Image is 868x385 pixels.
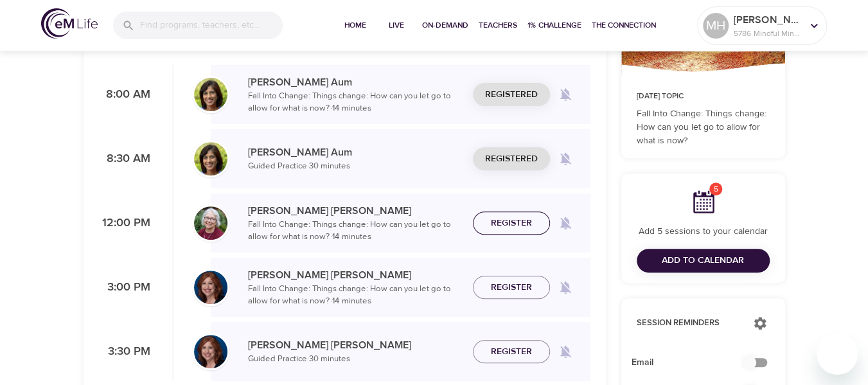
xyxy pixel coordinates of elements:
[473,147,550,171] button: Registered
[248,90,463,115] p: Fall Into Change: Things change: How can you let go to allow for what is now? · 14 minutes
[194,142,227,175] img: Alisha%20Aum%208-9-21.jpg
[248,203,463,219] p: [PERSON_NAME] [PERSON_NAME]
[248,145,463,160] p: [PERSON_NAME] Aum
[381,19,412,32] span: Live
[248,353,463,366] p: Guided Practice · 30 minutes
[248,219,463,244] p: Fall Into Change: Things change: How can you let go to allow for what is now? · 14 minutes
[485,87,538,103] span: Registered
[485,151,538,167] span: Registered
[248,337,463,353] p: [PERSON_NAME] [PERSON_NAME]
[473,276,550,300] button: Register
[194,271,227,304] img: Elaine_Smookler-min.jpg
[734,28,802,39] p: 5786 Mindful Minutes
[473,340,550,364] button: Register
[422,19,468,32] span: On-Demand
[99,215,150,232] p: 12:00 PM
[248,75,463,90] p: [PERSON_NAME] Aum
[592,19,656,32] span: The Connection
[194,206,227,240] img: Bernice_Moore_min.jpg
[637,249,770,273] button: Add to Calendar
[248,160,463,173] p: Guided Practice · 30 minutes
[99,343,150,361] p: 3:30 PM
[248,283,463,308] p: Fall Into Change: Things change: How can you let go to allow for what is now? · 14 minutes
[491,215,532,231] span: Register
[550,272,581,303] span: Remind me when a class goes live every Wednesday at 3:00 PM
[637,107,770,148] p: Fall Into Change: Things change: How can you let go to allow for what is now?
[473,83,550,107] button: Registered
[637,317,740,330] p: Session Reminders
[194,78,227,111] img: Alisha%20Aum%208-9-21.jpg
[99,279,150,296] p: 3:00 PM
[527,19,581,32] span: 1% Challenge
[662,253,744,269] span: Add to Calendar
[550,143,581,174] span: Remind me when a class goes live every Wednesday at 8:30 AM
[637,91,770,102] p: [DATE] Topic
[491,344,532,360] span: Register
[479,19,517,32] span: Teachers
[637,225,770,238] p: Add 5 sessions to your calendar
[140,12,283,39] input: Find programs, teachers, etc...
[194,335,227,368] img: Elaine_Smookler-min.jpg
[632,356,754,370] span: Email
[248,267,463,283] p: [PERSON_NAME] [PERSON_NAME]
[550,208,581,238] span: Remind me when a class goes live every Wednesday at 12:00 PM
[550,336,581,367] span: Remind me when a class goes live every Wednesday at 3:30 PM
[99,86,150,103] p: 8:00 AM
[340,19,371,32] span: Home
[99,150,150,168] p: 8:30 AM
[41,8,98,39] img: logo
[550,79,581,110] span: Remind me when a class goes live every Wednesday at 8:00 AM
[734,12,802,28] p: [PERSON_NAME] back East
[709,183,722,195] span: 5
[473,211,550,235] button: Register
[491,280,532,296] span: Register
[817,334,858,375] iframe: Button to launch messaging window
[703,13,729,39] div: MH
